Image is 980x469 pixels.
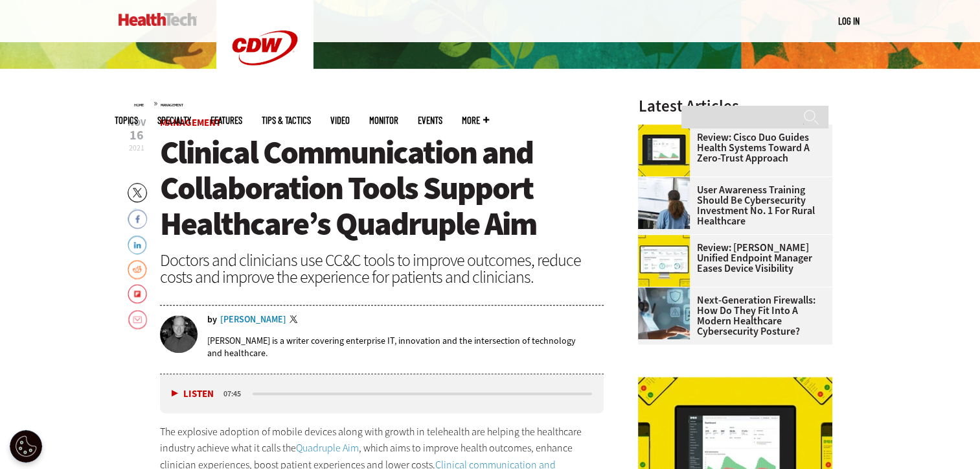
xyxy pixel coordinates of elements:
[211,115,242,125] a: Features
[638,235,696,245] a: Ivanti Unified Endpoint Manager
[638,125,690,176] img: Cisco Duo
[119,13,197,26] img: Home
[638,98,832,114] h3: Latest Articles
[160,131,536,245] span: Clinical Communication and Collaboration Tools Support Healthcare’s Quadruple Aim
[10,430,42,463] button: Open Preferences
[207,315,217,324] span: by
[838,15,860,27] a: Log in
[262,115,311,125] a: Tips & Tactics
[638,287,690,339] img: Doctor using secure tablet
[369,115,398,125] a: MonITor
[638,243,825,274] a: Review: [PERSON_NAME] Unified Endpoint Manager Eases Device Visibility
[222,388,251,400] div: duration
[418,115,442,125] a: Events
[638,132,825,163] a: Review: Cisco Duo Guides Health Systems Toward a Zero-Trust Approach
[638,287,696,298] a: Doctor using secure tablet
[638,235,690,287] img: Ivanti Unified Endpoint Manager
[638,295,825,337] a: Next-Generation Firewalls: How Do They Fit into a Modern Healthcare Cybersecurity Posture?
[330,115,350,125] a: Video
[216,86,313,99] a: CDW
[128,129,146,142] span: 16
[160,252,604,285] div: Doctors and clinicians use CC&C tools to improve outcomes, reduce costs and improve the experienc...
[157,115,191,125] span: Specialty
[638,177,696,187] a: Doctors reviewing information boards
[462,115,489,125] span: More
[638,185,825,226] a: User Awareness Training Should Be Cybersecurity Investment No. 1 for Rural Healthcare
[129,143,144,153] span: 2021
[638,177,690,229] img: Doctors reviewing information boards
[160,374,604,413] div: media player
[160,315,198,353] img: Brian Horowitz
[838,14,860,28] div: User menu
[172,389,214,399] button: Listen
[115,115,138,125] span: Topics
[290,315,301,326] a: Twitter
[207,335,604,359] p: [PERSON_NAME] is a writer covering enterprise IT, innovation and the intersection of technology a...
[296,441,359,455] a: Quadruple Aim
[638,125,696,135] a: Cisco Duo
[10,430,42,463] div: Cookie Settings
[220,315,286,324] a: [PERSON_NAME]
